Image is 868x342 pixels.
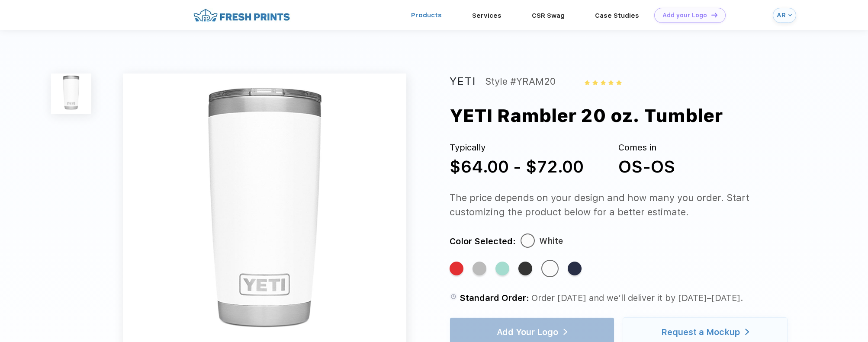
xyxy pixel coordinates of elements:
div: Stainless Steel [473,262,486,275]
div: OS-OS [618,154,675,179]
div: Navy [568,262,582,275]
img: white arrow [745,329,749,335]
div: Add your Logo [662,12,707,19]
div: AR [777,12,786,19]
img: arrow_down_blue.svg [788,13,792,17]
img: yellow_star.svg [585,80,590,85]
div: Corporate Red [450,262,463,275]
a: Products [411,11,442,19]
span: Standard Order: [460,293,529,303]
img: yellow_star.svg [616,80,621,85]
img: yellow_star.svg [592,80,598,85]
img: yellow_star.svg [601,80,606,85]
span: Order [DATE] and we’ll deliver it by [DATE]–[DATE]. [531,293,743,303]
div: Typically [450,141,584,154]
div: Color Selected: [450,234,516,249]
div: Seafoam [495,262,509,275]
img: standard order [450,293,457,300]
div: The price depends on your design and how many you order. Start customizing the product below for ... [450,191,805,220]
div: Style #YRAM20 [485,74,556,90]
div: YETI [450,74,476,90]
div: Request a Mockup [661,328,740,336]
div: Comes in [618,141,675,154]
div: White [539,234,563,249]
img: fo%20logo%202.webp [191,8,293,23]
div: Black [518,262,532,275]
div: White [543,262,557,275]
img: DT [711,13,717,17]
div: $64.00 - $72.00 [450,154,584,179]
img: yellow_star.svg [608,80,614,85]
div: YETI Rambler 20 oz. Tumbler [450,102,723,129]
img: func=resize&h=100 [51,74,91,113]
